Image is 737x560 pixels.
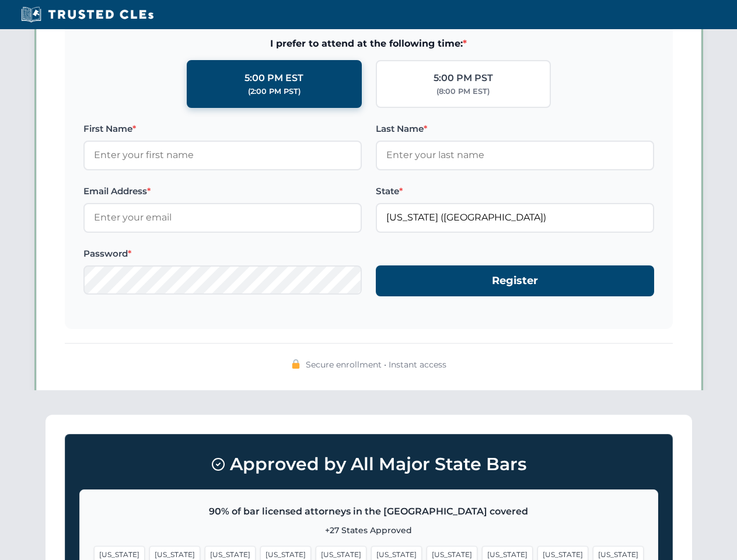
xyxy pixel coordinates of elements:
[94,504,644,519] p: 90% of bar licensed attorneys in the [GEOGRAPHIC_DATA] covered
[94,524,644,537] p: +27 States Approved
[376,265,654,296] button: Register
[79,449,658,480] h3: Approved by All Major State Bars
[291,359,301,369] img: 🔒
[83,203,362,232] input: Enter your email
[83,141,362,170] input: Enter your first name
[376,141,654,170] input: Enter your last name
[18,6,157,23] img: Trusted CLEs
[376,122,654,136] label: Last Name
[248,86,301,97] div: (2:00 PM PST)
[83,122,362,136] label: First Name
[436,86,490,97] div: (8:00 PM EST)
[306,358,446,371] span: Secure enrollment • Instant access
[83,184,362,198] label: Email Address
[434,71,493,86] div: 5:00 PM PST
[83,36,654,51] span: I prefer to attend at the following time:
[376,203,654,232] input: Florida (FL)
[244,71,303,86] div: 5:00 PM EST
[83,247,362,261] label: Password
[376,184,654,198] label: State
